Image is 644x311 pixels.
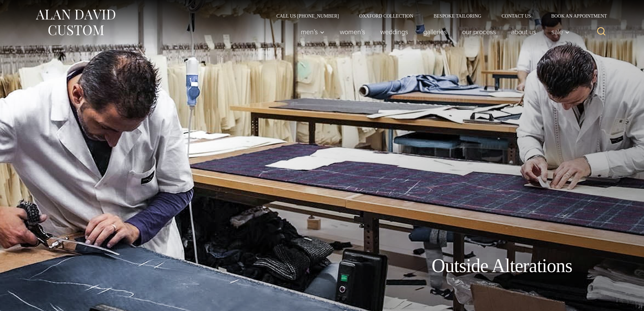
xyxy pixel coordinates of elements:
[423,14,491,18] a: Bespoke Tailoring
[332,25,373,39] a: Women’s
[35,7,116,38] img: Alan David Custom
[415,25,454,39] a: Galleries
[293,25,573,39] nav: Primary Navigation
[266,14,349,18] a: Call Us [PHONE_NUMBER]
[301,28,325,35] span: Men’s
[266,14,610,18] nav: Secondary Navigation
[541,14,609,18] a: Book an Appointment
[349,14,423,18] a: Oxxford Collection
[551,28,570,35] span: Sale
[593,24,610,40] button: View Search Form
[432,254,572,277] h1: Outside Alterations
[373,25,415,39] a: weddings
[492,14,541,18] a: Contact Us
[454,25,503,39] a: Our Process
[503,25,544,39] a: About Us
